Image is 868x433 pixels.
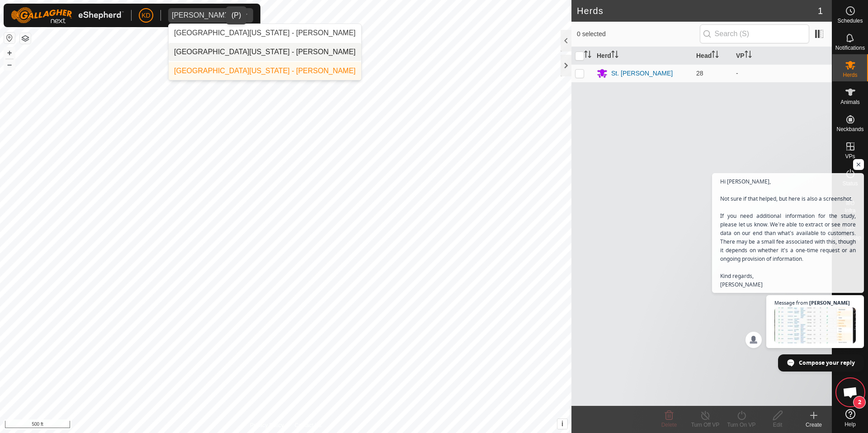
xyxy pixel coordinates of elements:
span: Erin Kiley [168,8,235,23]
div: Create [796,421,832,429]
p-sorticon: Activate to sort [584,52,591,59]
div: [PERSON_NAME] [172,12,231,19]
span: [PERSON_NAME] [809,300,850,305]
img: Gallagher Logo [11,7,124,24]
span: Help [844,422,856,427]
p-sorticon: Activate to sort [611,52,618,59]
span: 0 selected [577,29,700,39]
a: Help [832,405,868,431]
span: 28 [696,70,703,77]
p-sorticon: Activate to sort [745,52,752,59]
div: St. [PERSON_NAME] [611,69,673,78]
div: Edit [759,421,796,429]
span: 1 [818,4,823,18]
div: [GEOGRAPHIC_DATA][US_STATE] - [PERSON_NAME] [174,28,356,38]
li: Daniel Bonacker [169,43,361,61]
button: + [4,47,15,58]
input: Search (S) [700,24,809,43]
span: 2 [853,396,866,409]
td: - [732,64,832,82]
span: Compose your reply [799,355,855,371]
span: Notifications [835,45,865,51]
span: Schedules [837,18,863,24]
a: Contact Us [295,421,321,429]
div: Turn On VP [723,421,759,429]
div: Turn Off VP [687,421,723,429]
span: Animals [840,99,860,105]
div: [GEOGRAPHIC_DATA][US_STATE] - [PERSON_NAME] [174,47,356,57]
div: [GEOGRAPHIC_DATA][US_STATE] - [PERSON_NAME] [174,66,356,76]
button: i [557,419,567,429]
ul: Option List [169,24,361,80]
button: Map Layers [20,33,31,44]
p-sorticon: Activate to sort [712,52,719,59]
h2: Herds [577,5,818,16]
span: Neckbands [836,127,863,132]
th: Herd [593,47,693,65]
button: Reset Map [4,33,15,43]
a: Privacy Policy [250,421,284,429]
div: dropdown trigger [235,8,253,23]
li: Erin Kiley [169,62,361,80]
li: Chris Hudson [169,24,361,42]
span: Message from [774,300,808,305]
span: i [561,420,563,428]
th: VP [732,47,832,65]
div: Open chat [837,379,864,406]
span: KD [142,11,150,20]
span: Hi [PERSON_NAME], Not sure if that helped, but here is also a screenshot. If you need additional ... [720,177,856,289]
th: Head [693,47,732,65]
span: Herds [843,72,857,78]
span: Delete [661,422,677,428]
button: – [4,59,15,70]
span: VPs [845,154,855,159]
